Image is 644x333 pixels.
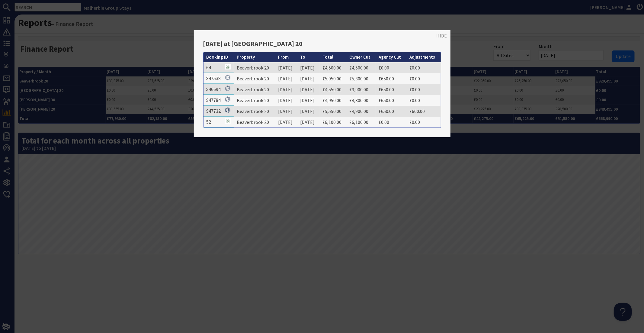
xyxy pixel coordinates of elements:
[237,86,269,92] a: Beaverbrook 20
[203,52,234,62] th: Booking ID
[346,52,376,62] th: Owner Cut
[409,86,420,92] a: £0.00
[278,97,293,103] a: [DATE]
[300,86,315,92] a: [DATE]
[349,76,368,82] a: £5,300.00
[349,86,368,92] a: £3,900.00
[225,75,231,80] img: Referer: Sleeps 12
[237,97,269,103] a: Beaverbrook 20
[319,52,347,62] th: Total
[278,108,293,114] a: [DATE]
[349,65,368,71] a: £4,500.00
[349,119,368,125] a: £6,100.00
[278,65,293,71] a: [DATE]
[237,65,269,71] a: Beaverbrook 20
[409,65,420,71] a: £0.00
[207,108,221,114] a: S47732
[278,76,293,82] a: [DATE]
[409,108,425,114] a: £600.00
[225,107,231,113] img: Referer: Sleeps 12
[225,118,231,124] img: Referer: Malherbie Group Stays
[275,52,297,62] th: From
[278,86,293,92] a: [DATE]
[322,108,341,114] a: £5,550.00
[376,52,406,62] th: Agency Cut
[203,40,441,47] h3: [DATE] at [GEOGRAPHIC_DATA] 20
[379,108,394,114] a: £650.00
[300,65,315,71] a: [DATE]
[207,86,221,92] a: S46694
[349,108,368,114] a: £4,900.00
[225,86,231,91] img: Referer: Sleeps 12
[237,76,269,82] a: Beaverbrook 20
[349,97,368,103] a: £4,300.00
[207,97,221,103] a: S47784
[225,64,231,70] img: Referer: Malherbie Group Stays
[437,32,447,39] a: HIDE
[234,52,275,62] th: Property
[278,119,293,125] a: [DATE]
[225,96,231,102] img: Referer: Sleeps 12
[379,65,389,71] a: £0.00
[297,52,319,62] th: To
[300,76,315,82] a: [DATE]
[409,76,420,82] a: £0.00
[237,119,269,125] a: Beaverbrook 20
[322,97,341,103] a: £4,950.00
[322,65,341,71] a: £4,500.00
[406,52,441,62] th: Adjustments
[379,76,394,82] a: £650.00
[409,97,420,103] a: £0.00
[379,119,389,125] a: £0.00
[300,108,315,114] a: [DATE]
[322,76,341,82] a: £5,950.00
[207,64,211,70] a: 64
[379,86,394,92] a: £650.00
[207,119,211,125] a: 52
[322,86,341,92] a: £4,550.00
[409,119,420,125] a: £0.00
[300,97,315,103] a: [DATE]
[237,108,269,114] a: Beaverbrook 20
[300,119,315,125] a: [DATE]
[322,119,341,125] a: £6,100.00
[207,75,221,81] a: S47538
[379,97,394,103] a: £650.00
